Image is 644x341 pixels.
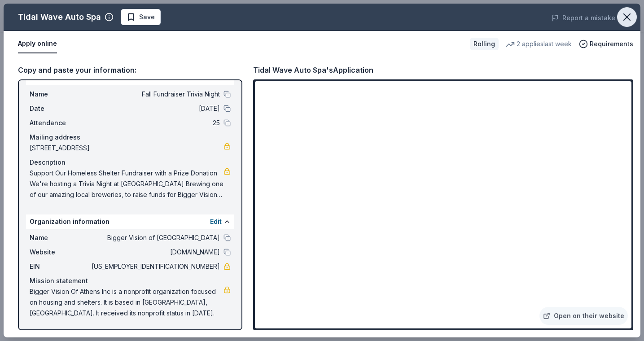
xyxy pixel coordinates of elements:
[90,118,220,128] span: 25
[506,39,572,49] div: 2 applies last week
[30,232,90,243] span: Name
[30,103,90,114] span: Date
[552,13,615,23] button: Report a mistake
[90,247,220,258] span: [DOMAIN_NAME]
[210,216,222,227] button: Edit
[539,307,628,325] a: Open on their website
[90,261,220,272] span: [US_EMPLOYER_IDENTIFICATION_NUMBER]
[18,64,242,76] div: Copy and paste your information:
[90,89,220,100] span: Fall Fundraiser Trivia Night
[121,9,161,25] button: Save
[30,118,90,128] span: Attendance
[139,12,155,22] span: Save
[90,103,220,114] span: [DATE]
[470,38,499,50] div: Rolling
[579,39,633,49] button: Requirements
[30,143,223,153] span: [STREET_ADDRESS]
[590,39,633,49] span: Requirements
[18,10,101,24] div: Tidal Wave Auto Spa
[30,157,231,168] div: Description
[30,89,90,100] span: Name
[30,168,223,200] span: Support Our Homeless Shelter Fundraiser with a Prize Donation We're hosting a Trivia Night at [GE...
[30,132,231,143] div: Mailing address
[26,214,234,229] div: Organization information
[30,261,90,272] span: EIN
[253,64,373,76] div: Tidal Wave Auto Spa's Application
[30,247,90,258] span: Website
[90,232,220,243] span: Bigger Vision of [GEOGRAPHIC_DATA]
[18,35,57,53] button: Apply online
[30,275,231,286] div: Mission statement
[30,286,223,319] span: Bigger Vision Of Athens Inc is a nonprofit organization focused on housing and shelters. It is ba...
